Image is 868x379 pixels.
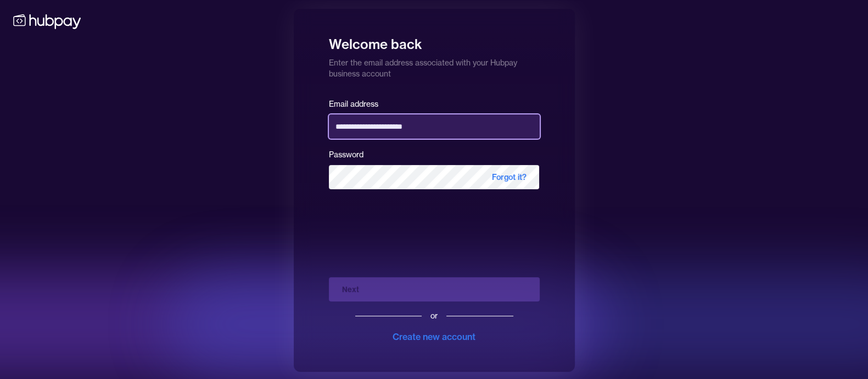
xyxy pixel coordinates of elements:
h1: Welcome back [329,29,540,53]
div: Create new account [393,330,475,343]
label: Email address [329,99,378,109]
span: Forgot it? [479,165,540,189]
p: Enter the email address associated with your Hubpay business account [329,53,540,79]
label: Password [329,150,363,160]
div: or [430,310,438,321]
